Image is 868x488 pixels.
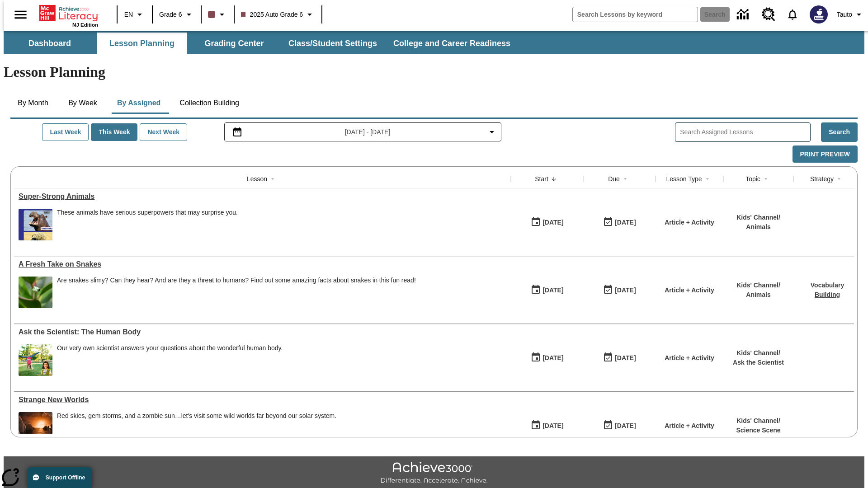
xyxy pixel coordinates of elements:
[345,127,391,137] span: [DATE] - [DATE]
[528,417,566,434] button: 08/24/25: First time the lesson was available
[39,3,98,28] div: Home
[19,192,506,201] a: Super-Strong Animals, Lessons
[810,5,828,23] img: Avatar
[600,417,639,434] button: 08/24/25: Last day the lesson can be accessed
[19,396,506,404] div: Strange New Worlds
[91,123,137,141] button: This Week
[528,282,566,299] button: 08/26/25: First time the lesson was available
[19,396,506,404] a: Strange New Worlds, Lessons
[821,122,858,142] button: Search
[57,412,336,420] div: Red skies, gem storms, and a zombie sun…let's visit some wild worlds far beyond our solar system.
[172,92,246,114] button: Collection Building
[57,209,238,216] div: These animals have serious superpowers that may surprise you.
[19,412,52,444] img: Artist's concept of what it would be like to stand on the surface of the exoplanet TRAPPIST-1
[736,213,780,222] p: Kids' Channel /
[833,6,868,23] button: Profile/Settings
[600,349,639,366] button: 08/24/25: Last day the lesson can be accessed
[4,33,519,54] div: SubNavbar
[57,277,416,308] span: Are snakes slimy? Can they hear? And are they a threat to humans? Find out some amazing facts abo...
[27,467,92,488] button: Support Offline
[745,174,760,183] div: Topic
[756,2,781,27] a: Resource Center, Will open in new tab
[19,344,52,376] img: Young girl doing a cartwheel
[615,217,636,228] div: [DATE]
[57,344,283,352] div: Our very own scientist answers your questions about the wonderful human body.
[665,218,714,227] p: Article + Activity
[486,127,497,137] svg: Collapse Date Range Filter
[57,412,336,444] div: Red skies, gem storms, and a zombie sun…let's visit some wild worlds far beyond our solar system.
[733,358,784,367] p: Ask the Scientist
[600,214,639,231] button: 08/27/25: Last day the lesson can be accessed
[19,328,506,336] div: Ask the Scientist: The Human Body
[5,33,95,54] button: Dashboard
[57,209,238,240] div: These animals have serious superpowers that may surprise you.
[159,10,182,19] span: Grade 6
[680,126,810,139] input: Search Assigned Lessons
[665,353,714,363] p: Article + Activity
[811,282,844,298] a: Vocabulary Building
[237,6,319,23] button: Class: 2025 Auto Grade 6, Select your class
[528,349,566,366] button: 08/24/25: First time the lesson was available
[19,209,52,240] img: A hippopotamus in the water, a crocodile on sand, a dung beetle pushing a dung ball, and a bald e...
[228,127,498,137] button: Select the date range menu item
[548,174,559,184] button: Sort
[19,260,506,268] div: A Fresh Take on Snakes
[573,7,698,22] input: search field
[834,174,844,184] button: Sort
[39,4,98,22] a: Home
[124,10,133,19] span: EN
[615,285,636,296] div: [DATE]
[110,92,168,114] button: By Assigned
[837,10,852,19] span: Tauto
[793,145,858,163] button: Print Preview
[19,277,52,308] img: A close-up of a small green snake with big black eyes raising its head over the leaves of a plant.
[542,285,563,296] div: [DATE]
[804,3,833,26] button: Select a new avatar
[615,420,636,432] div: [DATE]
[665,286,714,295] p: Article + Activity
[666,174,702,183] div: Lesson Type
[72,22,98,28] span: NJ Edition
[542,217,563,228] div: [DATE]
[620,174,631,184] button: Sort
[57,344,283,376] div: Our very own scientist answers your questions about the wonderful human body.
[42,123,89,141] button: Last Week
[760,174,771,184] button: Sort
[528,214,566,231] button: 08/27/25: First time the lesson was available
[7,1,34,28] button: Open side menu
[702,174,713,184] button: Sort
[615,352,636,364] div: [DATE]
[57,277,416,284] div: Are snakes slimy? Can they hear? And are they a threat to humans? Find out some amazing facts abo...
[140,123,187,141] button: Next Week
[19,260,506,268] a: A Fresh Take on Snakes, Lessons
[665,421,714,431] p: Article + Activity
[4,31,864,54] div: SubNavbar
[731,2,756,27] a: Data Center
[736,281,780,290] p: Kids' Channel /
[542,352,563,364] div: [DATE]
[781,3,804,26] a: Notifications
[19,192,506,201] div: Super-Strong Animals
[386,33,518,54] button: College and Career Readiness
[204,6,231,23] button: Class color is dark brown. Change class color
[736,416,780,426] p: Kids' Channel /
[736,222,780,232] p: Animals
[267,174,278,184] button: Sort
[97,33,187,54] button: Lesson Planning
[281,33,384,54] button: Class/Student Settings
[608,174,620,183] div: Due
[736,290,780,300] p: Animals
[247,174,267,183] div: Lesson
[535,174,548,183] div: Start
[810,174,834,183] div: Strategy
[380,462,488,485] img: Achieve3000 Differentiate Accelerate Achieve
[733,348,784,358] p: Kids' Channel /
[60,92,105,114] button: By Week
[19,328,506,336] a: Ask the Scientist: The Human Body, Lessons
[156,6,198,23] button: Grade: Grade 6, Select a grade
[542,420,563,432] div: [DATE]
[600,282,639,299] button: 08/26/25: Last day the lesson can be accessed
[4,64,864,80] h1: Lesson Planning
